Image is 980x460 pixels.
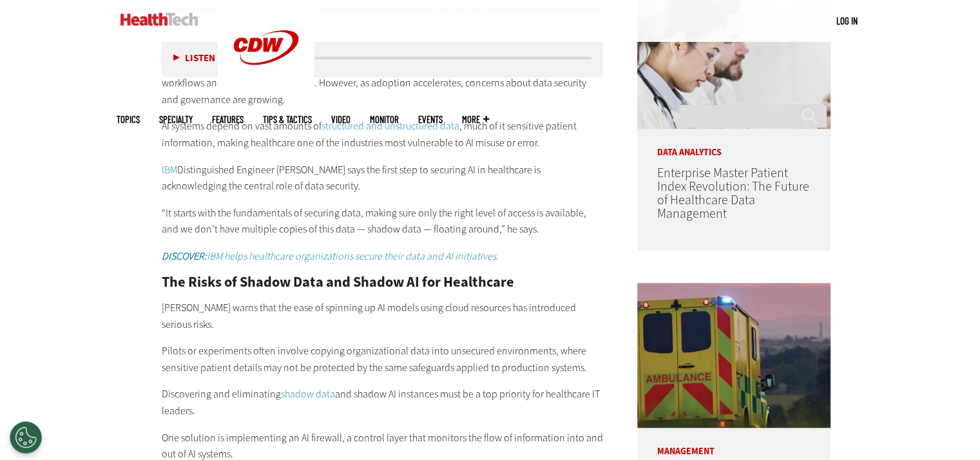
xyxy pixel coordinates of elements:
[637,283,831,428] img: ambulance driving down country road at sunset
[159,115,193,124] span: Specialty
[162,162,604,195] p: Distinguished Engineer [PERSON_NAME] says the first step to securing AI in healthcare is acknowle...
[281,387,335,401] a: shadow data
[263,115,312,124] a: Tips & Tactics
[10,421,42,454] div: Cookies Settings
[162,300,604,332] p: [PERSON_NAME] warns that the ease of spinning up AI models using cloud resources has introduced s...
[120,13,198,26] img: Home
[637,428,831,456] p: Management
[418,115,443,124] a: Events
[162,163,177,177] a: IBM
[117,115,140,124] span: Topics
[836,15,858,26] a: Log in
[657,164,809,222] a: Enterprise Master Patient Index Revolution: The Future of Healthcare Data Management
[637,129,831,157] p: Data Analytics
[162,249,499,263] em: IBM helps healthcare organizations secure their data and AI initiatives.
[162,386,604,419] p: Discovering and eliminating and shadow AI instances must be a top priority for healthcare IT lead...
[836,14,858,28] div: User menu
[162,205,604,238] p: “It starts with the fundamentals of securing data, making sure only the right level of access is ...
[162,275,604,289] h2: The Risks of Shadow Data and Shadow AI for Healthcare
[218,85,314,99] a: CDW
[162,343,604,376] p: Pilots or experiments often involve copying organizational data into unsecured environments, wher...
[462,115,489,124] span: More
[331,115,351,124] a: Video
[10,421,42,454] button: Open Preferences
[162,249,207,263] strong: DISCOVER:
[162,249,499,263] a: DISCOVER:IBM helps healthcare organizations secure their data and AI initiatives.
[370,115,399,124] a: MonITor
[212,115,244,124] a: Features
